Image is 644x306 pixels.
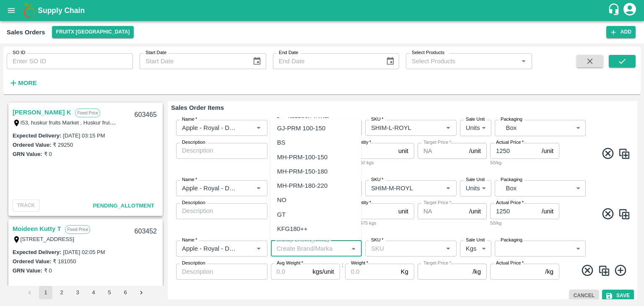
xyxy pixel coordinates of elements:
[13,142,51,148] label: Ordered Value:
[44,151,52,157] label: ₹ 0
[277,260,303,267] label: Avg Weight
[130,222,162,241] div: 603452
[466,176,485,183] label: Sale Unit
[277,153,327,162] div: MH-PRM-100-150
[171,174,634,234] div: :
[2,1,21,20] button: open drawer
[501,176,522,183] label: Packaging
[63,249,105,255] label: [DATE] 02:05 PM
[171,113,634,174] div: :
[466,244,477,253] p: Kgs
[313,267,334,276] p: kgs/unit
[7,76,39,90] button: More
[182,116,197,123] label: Name
[545,267,553,276] p: /kg
[443,243,454,254] button: Open
[490,159,559,166] div: 50/kg
[382,53,398,69] button: Choose date
[249,53,265,69] button: Choose date
[52,26,134,38] button: Select DC
[182,200,205,206] label: Description
[345,159,414,166] div: Total: 850 kgs
[608,3,622,18] div: customer-support
[182,237,197,244] label: Name
[140,53,246,69] input: Start Date
[179,122,240,133] input: Name
[171,234,634,287] div: :
[469,207,481,216] p: /unit
[135,286,148,299] button: Go to next page
[13,267,42,274] label: GRN Value:
[171,104,224,111] strong: Sales Order Items
[13,132,61,139] label: Expected Delivery :
[21,236,75,242] label: [STREET_ADDRESS]
[277,239,286,248] div: RF
[398,207,408,216] p: unit
[63,132,105,139] label: [DATE] 03:15 PM
[398,146,408,156] p: unit
[253,243,264,254] button: Open
[466,184,480,193] p: Units
[473,267,481,276] p: /kg
[277,224,308,233] div: KFG180++
[423,260,451,267] label: Target Price
[466,237,485,244] label: Sale Unit
[351,260,368,267] label: Weight
[53,258,76,265] label: ₹ 181050
[87,286,100,299] button: Go to page 4
[368,183,429,194] input: SKU
[179,183,240,194] input: Name
[408,56,516,67] input: Select Products
[412,49,444,56] label: Select Products
[506,184,573,193] p: Box
[490,219,559,227] div: 50/kg
[542,207,553,216] p: /unit
[371,237,383,244] label: SKU
[18,80,37,86] strong: More
[13,249,61,255] label: Expected Delivery :
[103,286,116,299] button: Go to page 5
[271,264,309,280] input: 0.0
[368,243,440,254] input: SKU
[345,203,395,219] input: 0.0
[39,286,52,299] button: page 1
[277,138,286,147] div: BS
[618,208,631,220] img: CloneIcon
[501,116,522,123] label: Packaging
[423,200,451,206] label: Target Price
[423,139,451,146] label: Target Price
[496,139,524,146] label: Actual Price
[542,146,553,156] p: /unit
[21,2,38,19] img: logo
[55,286,68,299] button: Go to page 2
[618,148,631,160] img: CloneIcon
[345,219,414,227] div: Total: 1475 kgs
[273,243,346,254] input: Create Brand/Marka
[71,286,84,299] button: Go to page 3
[182,176,197,183] label: Name
[368,122,429,133] input: SKU
[371,116,383,123] label: SKU
[38,6,85,15] b: Supply Chain
[598,265,610,277] img: CloneIcon
[44,267,52,274] label: ₹ 0
[466,116,485,123] label: Sale Unit
[351,139,371,146] label: Quantity
[7,27,45,38] div: Sales Orders
[182,260,205,267] label: Description
[277,167,327,176] div: MH-PRM-150-180
[182,139,205,146] label: Description
[622,2,637,19] div: account of current user
[277,196,286,205] div: NO
[606,26,636,38] button: Add
[345,143,395,159] input: 0.0
[506,123,573,132] p: Box
[501,237,522,244] label: Packaging
[277,237,329,244] label: Brand/[PERSON_NAME]
[371,176,383,183] label: SKU
[496,200,524,206] label: Actual Price
[401,267,408,276] p: Kg
[13,107,71,118] a: [PERSON_NAME] K
[443,183,454,194] button: Open
[348,243,359,254] button: Close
